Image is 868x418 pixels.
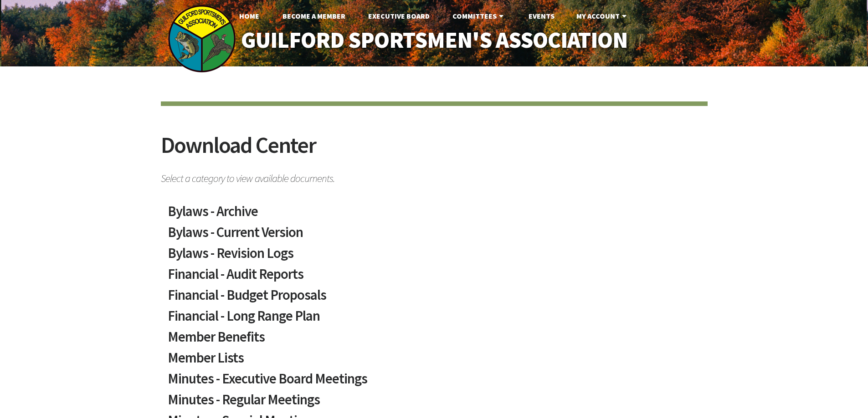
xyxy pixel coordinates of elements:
[168,309,701,330] a: Financial - Long Range Plan
[168,372,701,393] a: Minutes - Executive Board Meetings
[168,330,701,351] a: Member Benefits
[445,7,513,25] a: Committees
[361,7,437,25] a: Executive Board
[168,225,701,246] a: Bylaws - Current Version
[168,393,701,413] a: Minutes - Regular Meetings
[221,21,647,60] a: Guilford Sportsmen's Association
[161,134,708,168] h2: Download Center
[168,288,701,309] a: Financial - Budget Proposals
[168,267,701,288] a: Financial - Audit Reports
[232,7,267,25] a: Home
[168,351,701,372] a: Member Lists
[168,204,701,225] a: Bylaws - Archive
[161,168,708,184] span: Select a category to view available documents.
[168,5,236,73] img: logo_sm.png
[275,7,353,25] a: Become A Member
[521,7,562,25] a: Events
[168,246,701,267] a: Bylaws - Revision Logs
[569,7,636,25] a: My Account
